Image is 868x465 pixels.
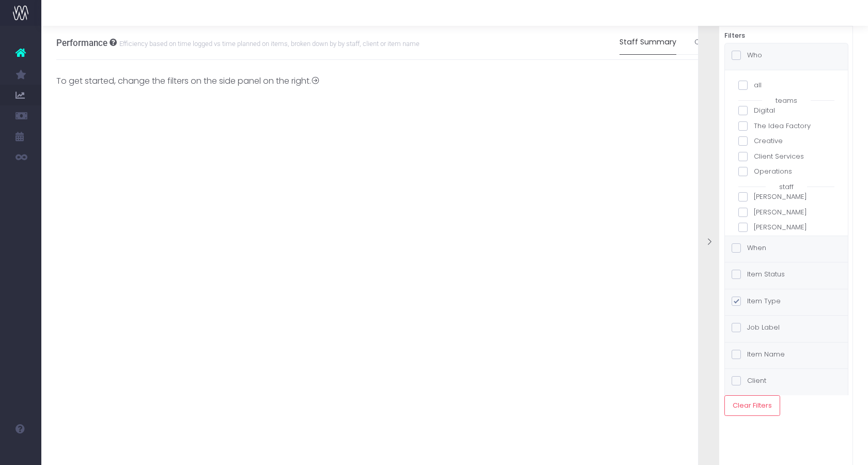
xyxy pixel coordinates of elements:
label: all [738,80,834,90]
label: Item Name [732,349,785,360]
label: Client Services [738,151,834,162]
span: Performance [56,38,107,48]
span: staff [766,182,807,192]
h6: Filters [724,32,848,40]
a: Staff Summary [619,30,676,54]
label: Who [732,50,762,60]
img: images/default_profile_image.png [13,444,28,460]
label: The Idea Factory [738,121,834,131]
label: Operations [738,166,834,177]
small: Efficiency based on time logged vs time planned on items, broken down by by staff, client or item... [117,38,420,48]
button: Clear Filters [724,395,780,416]
label: Job Label [732,322,780,333]
label: Creative [738,136,834,146]
label: Client [732,376,766,386]
label: When [732,243,766,253]
div: To get started, change the filters on the side panel on the right. [56,75,320,87]
label: Digital [738,105,834,116]
label: Item Type [732,296,781,306]
label: [PERSON_NAME] [738,192,834,202]
label: Item Status [732,269,785,280]
label: [PERSON_NAME] [738,222,834,233]
label: [PERSON_NAME] [738,207,834,218]
span: teams [762,96,811,106]
a: Client Summary [694,30,754,54]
